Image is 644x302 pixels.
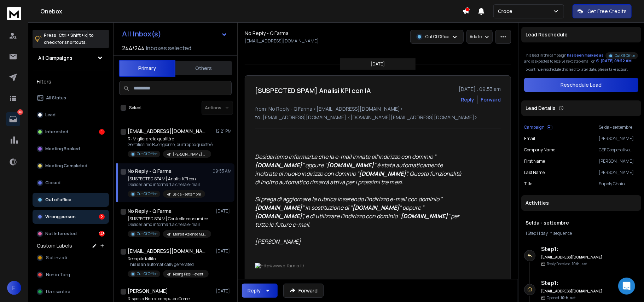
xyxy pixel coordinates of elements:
[122,30,161,37] h1: All Inbox(s)
[541,255,603,260] h6: [EMAIL_ADDRESS][DOMAIN_NAME]
[255,195,460,228] em: Si prega di aggiornare la rubrica inserendo l'indirizzo e-mail con dominio " " in sostituzione di...
[128,288,168,295] h1: [PERSON_NAME]
[216,208,232,214] p: [DATE]
[255,161,302,169] strong: [DOMAIN_NAME]
[524,78,638,92] button: Reschedule Lead
[213,168,232,174] p: 09:53 AM
[524,124,552,130] button: Campaign
[461,96,474,103] button: Reply
[146,44,191,52] h3: Inboxes selected
[255,86,371,95] h1: [SUSPECTED SPAM] Analisi KPI con IA
[255,105,501,112] p: from: No Reply - Q Farma <[EMAIL_ADDRESS][DOMAIN_NAME]>
[242,284,278,298] button: Reply
[524,181,532,187] p: title
[128,296,209,302] p: Risposta Non al computer: Come
[128,168,172,175] h1: No Reply - Q Farma
[99,129,105,135] div: 1
[587,8,627,15] p: Get Free Credits
[541,245,603,253] h6: Step 1 :
[352,204,399,211] strong: [DOMAIN_NAME]
[128,262,209,267] p: This is an automatically generated
[255,263,321,274] img: http://www.q-farma.it/
[255,153,462,186] em: Desideriamo informarLa che la e-mail inviata all'indirizzo con dominio " " oppure " " è stata aut...
[175,60,232,76] button: Others
[470,34,482,40] p: Add to
[615,53,635,58] p: Out Of Office
[526,31,568,38] p: Lead Reschedule
[137,151,157,157] p: Out Of Office
[128,128,205,135] h1: [EMAIL_ADDRESS][DOMAIN_NAME]
[459,86,501,93] p: [DATE] : 09:53 am
[7,281,21,295] button: F
[481,96,501,103] div: Forward
[46,272,74,278] span: Non in Target
[573,4,632,18] button: Get Free Credits
[541,289,603,294] h6: [EMAIL_ADDRESS][DOMAIN_NAME]
[255,204,302,211] strong: [DOMAIN_NAME]
[119,60,175,77] button: Primary
[33,268,109,282] button: Non in Target
[173,192,201,197] p: Selda - settembre
[33,227,109,241] button: Not Interested143
[173,272,204,277] p: Rising Pixel - eventi
[33,142,109,156] button: Meeting Booked
[45,231,77,237] p: Not Interested
[45,214,76,220] p: Wrong person
[128,142,213,147] p: Gentilissimo Buongiorno, purtroppo questo è
[46,289,70,295] span: Da risentire
[45,112,56,118] p: Lead
[526,105,556,112] p: Lead Details
[541,279,603,287] h6: Step 1 :
[498,8,515,15] p: Croce
[401,212,448,220] strong: [DOMAIN_NAME]
[283,284,324,298] button: Forward
[173,152,207,157] p: [PERSON_NAME] Gesi - agosto
[128,248,205,255] h1: [EMAIL_ADDRESS][DOMAIN_NAME]
[129,105,142,111] label: Select
[33,91,109,105] button: All Status
[45,146,80,152] p: Meeting Booked
[45,180,60,186] p: Closed
[33,51,109,65] button: All Campaigns
[137,191,157,197] p: Out Of Office
[547,261,587,267] p: Reply Received
[521,195,641,211] div: Activities
[599,124,638,130] p: Selda - settembre
[38,54,72,62] h1: All Campaigns
[58,31,88,39] span: Ctrl + Shift + k
[524,124,545,130] p: Campaign
[524,51,638,64] div: This lead in the campaign and is expected to receive next step email on
[99,214,105,220] div: 2
[524,170,545,175] p: Last Name
[116,27,233,41] button: All Inbox(s)
[33,159,109,173] button: Meeting Completed
[37,242,72,249] h3: Custom Labels
[128,216,213,222] p: [SUSPECTED SPAM] Controllo consumi centralizzato
[216,248,232,254] p: [DATE]
[248,287,261,294] div: Reply
[526,230,536,236] span: 1 Step
[7,7,21,20] img: logo
[128,256,209,262] p: Recapito fallito
[128,222,213,227] p: Desideriamo informarLa che la e-mail
[599,181,638,187] p: Supply Chain Manager
[173,232,207,237] p: Mensit Aziende Multisito - Settembre
[33,210,109,224] button: Wrong person2
[539,230,572,236] span: 1 day in sequence
[6,112,20,126] a: 146
[45,163,87,169] p: Meeting Completed
[128,182,205,187] p: Desideriamo informarLa che la e-mail
[17,109,23,115] p: 146
[572,261,587,266] span: 10th, set
[137,271,157,277] p: Out Of Office
[371,61,385,67] p: [DATE]
[216,288,232,294] p: [DATE]
[599,136,638,141] p: [PERSON_NAME][EMAIL_ADDRESS][DOMAIN_NAME]
[46,95,66,101] p: All Status
[44,32,94,46] p: Press to check for shortcuts.
[255,212,302,220] strong: [DOMAIN_NAME]
[33,108,109,122] button: Lead
[524,158,545,164] p: First Name
[45,197,71,203] p: Out of office
[596,58,632,64] div: [DATE] 09:52 AM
